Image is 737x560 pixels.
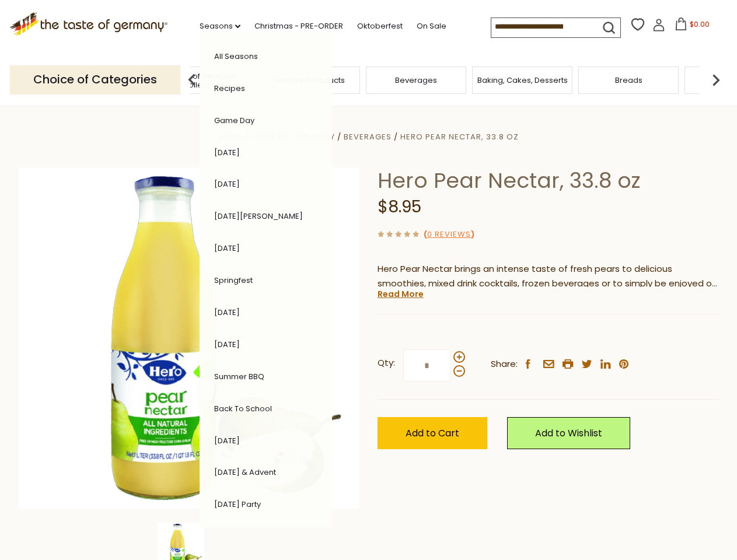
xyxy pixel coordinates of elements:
[690,19,710,29] span: $0.00
[214,467,276,478] a: [DATE] & Advent
[400,131,519,142] a: Hero Pear Nectar, 33.8 oz
[214,435,240,446] a: [DATE]
[214,178,240,190] a: [DATE]
[378,288,424,300] a: Read More
[200,20,240,33] a: Seasons
[214,115,254,126] a: Game Day
[378,417,487,449] button: Add to Cart
[403,349,451,381] input: Qty:
[254,20,343,33] a: Christmas - PRE-ORDER
[406,426,459,440] span: Add to Cart
[214,51,258,62] a: All Seasons
[10,65,180,94] p: Choice of Categories
[214,275,253,286] a: Springfest
[214,307,240,318] a: [DATE]
[417,20,446,33] a: On Sale
[214,211,303,222] a: [DATE][PERSON_NAME]
[214,83,245,94] a: Recipes
[344,131,392,142] a: Beverages
[704,68,728,92] img: next arrow
[19,167,360,509] img: Hero Pear Nectar, 33.8 oz
[214,243,240,254] a: [DATE]
[491,357,518,372] span: Share:
[378,262,719,291] p: Hero Pear Nectar brings an intense taste of fresh pears to delicious smoothies, mixed drink cockt...
[214,371,264,382] a: Summer BBQ
[507,417,630,449] a: Add to Wishlist
[214,339,240,350] a: [DATE]
[395,76,437,85] a: Beverages
[668,17,717,35] button: $0.00
[214,403,272,414] a: Back to School
[214,147,240,158] a: [DATE]
[615,76,642,85] a: Breads
[477,76,568,85] a: Baking, Cakes, Desserts
[357,20,403,33] a: Oktoberfest
[378,167,719,194] h1: Hero Pear Nectar, 33.8 oz
[427,229,471,241] a: 0 Reviews
[180,68,204,92] img: previous arrow
[378,356,395,370] strong: Qty:
[214,499,261,510] a: [DATE] Party
[424,229,474,240] span: ( )
[378,195,421,218] span: $8.95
